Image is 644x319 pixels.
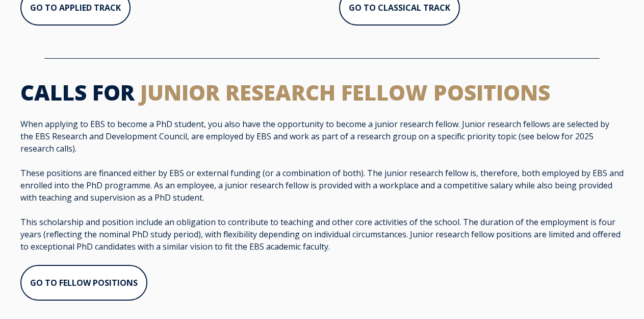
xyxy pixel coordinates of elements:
a: GO TO FELLOW POSITIONS [20,265,147,301]
p: When applying to EBS to become a PhD student, you also have the opportunity to become a junior re... [20,118,624,155]
p: This scholarship and position include an obligation to contribute to teaching and other core acti... [20,216,624,253]
span: JUNIOR RESEARCH FELLOW POSITIONS [140,78,550,107]
p: These positions are financed either by EBS or external funding (or a combination of both). The ju... [20,167,624,204]
h2: CALLS FOR [20,79,624,106]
